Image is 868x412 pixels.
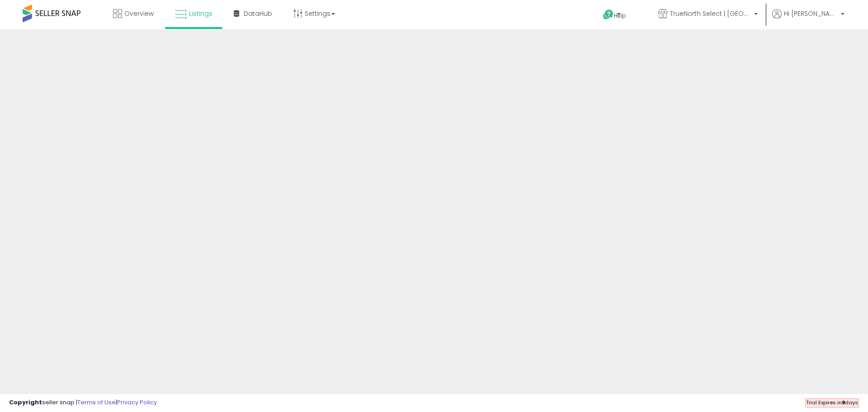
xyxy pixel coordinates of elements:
[772,9,844,29] a: Hi [PERSON_NAME]
[670,9,751,18] span: TrueNorth Select | [GEOGRAPHIC_DATA]
[9,398,42,407] strong: Copyright
[603,9,614,20] i: Get Help
[244,9,272,18] span: DataHub
[124,9,154,18] span: Overview
[842,399,845,406] b: 9
[596,2,644,29] a: Help
[784,9,838,18] span: Hi [PERSON_NAME]
[117,398,157,407] a: Privacy Policy
[9,398,157,407] div: seller snap | |
[189,9,212,18] span: Listings
[806,399,858,406] span: Trial Expires in days
[614,12,626,19] span: Help
[77,398,116,407] a: Terms of Use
